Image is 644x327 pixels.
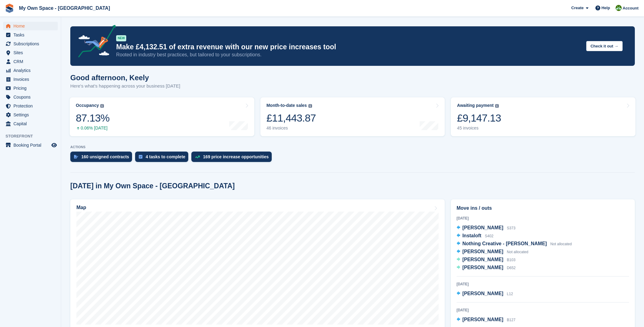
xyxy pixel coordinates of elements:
[13,141,50,149] span: Booking Portal
[3,141,58,149] a: menu
[191,152,275,165] a: 169 price increase opportunities
[70,97,254,136] a: Occupancy 87.13% 0.06% [DATE]
[3,93,58,101] a: menu
[70,73,180,82] h1: Good afternoon, Keely
[457,290,513,298] a: [PERSON_NAME] L12
[267,126,316,131] div: 46 invoices
[462,225,503,230] span: [PERSON_NAME]
[260,97,445,136] a: Month-to-date sales £11,443.87 46 invoices
[81,154,129,159] div: 160 unsigned contracts
[76,126,109,131] div: 0.06% [DATE]
[13,57,50,66] span: CRM
[116,51,581,58] p: Rooted in industry best practices, but tailored to your subscriptions.
[73,25,116,60] img: price-adjustments-announcement-icon-8257ccfd72463d97f412b2fc003d46551f7dbcb40ab6d574587a9cd5c0d94...
[457,103,494,108] div: Awaiting payment
[13,93,50,101] span: Coupons
[70,83,180,90] p: Here's what's happening across your business [DATE]
[550,242,572,246] span: Not allocated
[462,241,547,246] span: Nothing Creative - [PERSON_NAME]
[13,75,50,84] span: Invoices
[507,226,515,230] span: S373
[507,266,516,270] span: D652
[13,48,50,57] span: Sites
[50,141,58,149] a: Preview store
[3,39,58,48] a: menu
[457,126,501,131] div: 45 invoices
[76,205,86,210] h2: Map
[457,316,516,324] a: [PERSON_NAME] B127
[3,119,58,128] a: menu
[308,104,312,108] img: icon-info-grey-7440780725fd019a000dd9b08b2336e03edf1995a4989e88bcd33f0948082b44.svg
[70,182,235,190] h2: [DATE] in My Own Space - [GEOGRAPHIC_DATA]
[17,3,112,13] a: My Own Space - [GEOGRAPHIC_DATA]
[3,66,58,75] a: menu
[457,216,629,221] div: [DATE]
[100,104,104,108] img: icon-info-grey-7440780725fd019a000dd9b08b2336e03edf1995a4989e88bcd33f0948082b44.svg
[507,250,528,254] span: Not allocated
[571,5,583,11] span: Create
[70,152,135,165] a: 160 unsigned contracts
[13,84,50,92] span: Pricing
[3,57,58,66] a: menu
[13,31,50,39] span: Tasks
[76,112,109,124] div: 87.13%
[457,248,528,256] a: [PERSON_NAME] Not allocated
[6,133,61,139] span: Storefront
[462,249,503,254] span: [PERSON_NAME]
[3,22,58,30] a: menu
[495,104,499,108] img: icon-info-grey-7440780725fd019a000dd9b08b2336e03edf1995a4989e88bcd33f0948082b44.svg
[616,5,622,11] img: Keely
[203,154,269,159] div: 169 price increase opportunities
[457,256,516,264] a: [PERSON_NAME] B103
[3,102,58,110] a: menu
[13,102,50,110] span: Protection
[507,258,515,262] span: B103
[623,5,638,11] span: Account
[267,112,316,124] div: £11,443.87
[462,257,503,262] span: [PERSON_NAME]
[457,307,629,313] div: [DATE]
[195,156,200,158] img: price_increase_opportunities-93ffe204e8149a01c8c9dc8f82e8f89637d9d84a8eef4429ea346261dce0b2c0.svg
[3,75,58,84] a: menu
[135,152,191,165] a: 4 tasks to complete
[116,35,126,41] div: NEW
[507,318,515,322] span: B127
[3,31,58,39] a: menu
[13,119,50,128] span: Capital
[13,22,50,30] span: Home
[267,103,307,108] div: Month-to-date sales
[507,292,513,296] span: L12
[485,234,493,238] span: S402
[457,240,572,248] a: Nothing Creative - [PERSON_NAME] Not allocated
[457,205,629,212] h2: Move ins / outs
[457,264,516,272] a: [PERSON_NAME] D652
[462,233,481,238] span: Instaloft
[462,291,503,296] span: [PERSON_NAME]
[70,145,635,149] p: ACTIONS
[3,48,58,57] a: menu
[602,5,610,11] span: Help
[3,111,58,119] a: menu
[5,4,14,13] img: stora-icon-8386f47178a22dfd0bd8f6a31ec36ba5ce8667c1dd55bd0f319d3a0aa187defe.svg
[13,39,50,48] span: Subscriptions
[145,154,185,159] div: 4 tasks to complete
[76,103,99,108] div: Occupancy
[462,265,503,270] span: [PERSON_NAME]
[74,155,78,159] img: contract_signature_icon-13c848040528278c33f63329250d36e43548de30e8caae1d1a13099fd9432cc5.svg
[139,155,142,159] img: task-75834270c22a3079a89374b754ae025e5fb1db73e45f91037f5363f120a921f8.svg
[451,97,635,136] a: Awaiting payment £9,147.13 45 invoices
[457,224,516,232] a: [PERSON_NAME] S373
[13,66,50,75] span: Analytics
[586,41,623,51] button: Check it out →
[116,43,581,51] p: Make £4,132.51 of extra revenue with our new price increases tool
[462,317,503,322] span: [PERSON_NAME]
[13,111,50,119] span: Settings
[457,281,629,287] div: [DATE]
[457,112,501,124] div: £9,147.13
[3,84,58,92] a: menu
[457,232,494,240] a: Instaloft S402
